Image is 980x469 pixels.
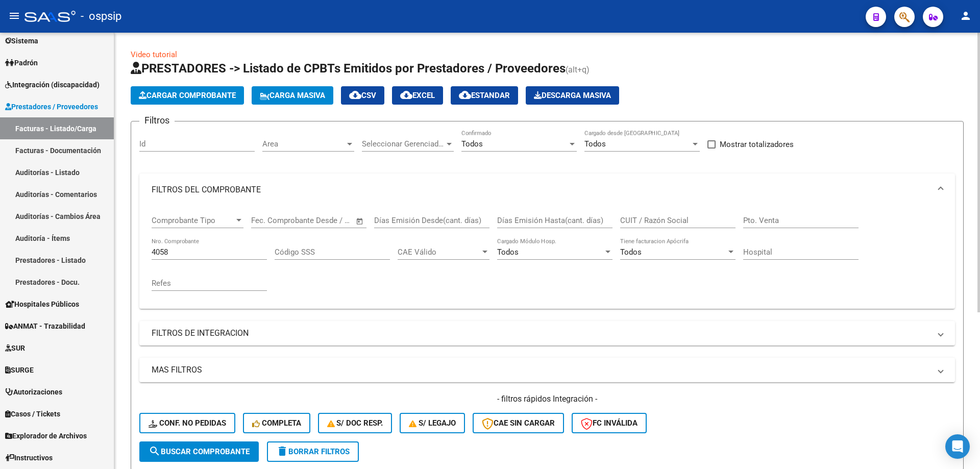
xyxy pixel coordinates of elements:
[720,138,794,151] span: Mostrar totalizadores
[262,139,345,149] span: Area
[409,418,456,428] span: S/ legajo
[5,342,25,354] span: SUR
[349,91,376,100] span: CSV
[400,89,412,101] mat-icon: cloud_download
[398,248,480,257] span: CAE Válido
[139,91,236,100] span: Cargar Comprobante
[5,386,62,398] span: Autorizaciones
[354,215,366,227] button: Open calendar
[5,299,79,310] span: Hospitales Públicos
[5,452,53,463] span: Instructivos
[473,413,564,433] button: CAE SIN CARGAR
[327,418,383,428] span: S/ Doc Resp.
[5,320,85,332] span: ANMAT - Trazabilidad
[276,445,288,457] mat-icon: delete
[349,89,361,101] mat-icon: cloud_download
[341,86,384,105] button: CSV
[497,248,519,257] span: Todos
[5,35,38,46] span: Sistema
[149,445,161,457] mat-icon: search
[8,10,20,22] mat-icon: menu
[5,430,87,441] span: Explorador de Archivos
[131,61,566,76] span: PRESTADORES -> Listado de CPBTs Emitidos por Prestadores / Proveedores
[149,447,250,456] span: Buscar Comprobante
[139,358,955,382] mat-expansion-panel-header: MAS FILTROS
[252,86,333,105] button: Carga Masiva
[459,89,471,101] mat-icon: cloud_download
[945,434,970,459] div: Open Intercom Messenger
[400,91,435,100] span: EXCEL
[131,86,244,105] button: Cargar Comprobante
[526,86,619,105] button: Descarga Masiva
[392,86,443,105] button: EXCEL
[252,418,301,428] span: Completa
[572,413,647,433] button: FC Inválida
[149,418,226,428] span: Conf. no pedidas
[139,321,955,345] mat-expansion-panel-header: FILTROS DE INTEGRACION
[139,113,175,128] h3: Filtros
[451,86,518,105] button: Estandar
[5,101,98,112] span: Prestadores / Proveedores
[620,248,642,257] span: Todos
[139,206,955,309] div: FILTROS DEL COMPROBANTE
[5,408,60,419] span: Casos / Tickets
[139,174,955,206] mat-expansion-panel-header: FILTROS DEL COMPROBANTE
[400,413,465,433] button: S/ legajo
[152,328,930,339] mat-panel-title: FILTROS DE INTEGRACION
[276,447,350,456] span: Borrar Filtros
[139,413,235,433] button: Conf. no pedidas
[81,5,121,28] span: - ospsip
[131,50,177,59] a: Video tutorial
[260,91,325,100] span: Carga Masiva
[152,216,234,225] span: Comprobante Tipo
[581,418,638,428] span: FC Inválida
[293,216,343,225] input: End date
[459,91,510,100] span: Estandar
[566,65,590,75] span: (alt+q)
[482,418,555,428] span: CAE SIN CARGAR
[584,139,606,149] span: Todos
[267,441,359,462] button: Borrar Filtros
[5,57,38,68] span: Padrón
[152,184,930,195] mat-panel-title: FILTROS DEL COMPROBANTE
[318,413,393,433] button: S/ Doc Resp.
[243,413,310,433] button: Completa
[534,91,611,100] span: Descarga Masiva
[5,79,100,90] span: Integración (discapacidad)
[251,216,284,225] input: Start date
[152,364,930,376] mat-panel-title: MAS FILTROS
[526,86,619,105] app-download-masive: Descarga masiva de comprobantes (adjuntos)
[461,139,483,149] span: Todos
[362,139,445,149] span: Seleccionar Gerenciador
[960,10,972,22] mat-icon: person
[139,441,259,462] button: Buscar Comprobante
[139,393,955,405] h4: - filtros rápidos Integración -
[5,364,34,376] span: SURGE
